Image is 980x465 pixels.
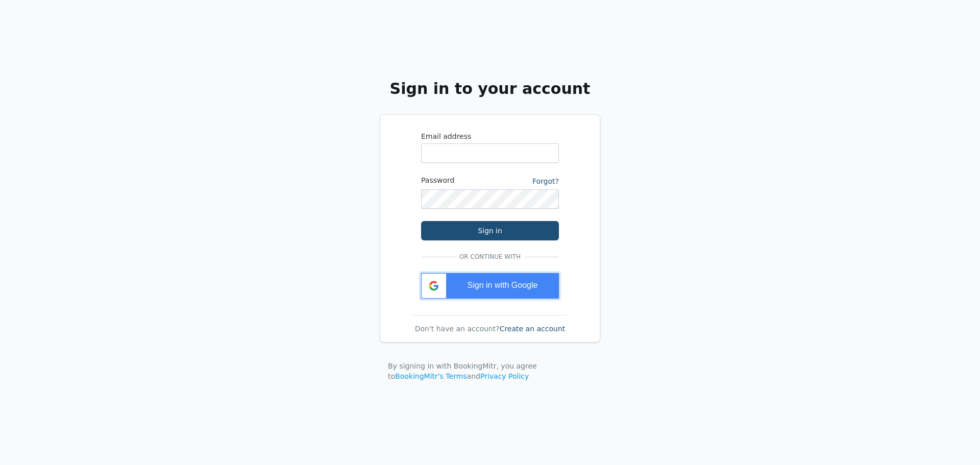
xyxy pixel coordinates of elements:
h2: Sign in to your account [376,80,604,98]
a: Forgot? [532,177,559,185]
a: Create an account [500,325,566,333]
a: Privacy Policy [480,372,529,380]
span: Sign in with Google [468,281,538,289]
span: Or continue with [455,253,525,261]
div: Don't have an account? [409,324,571,334]
a: BookingMitr's Terms [395,372,467,380]
button: Sign in [421,221,559,240]
span: By signing in with BookingMitr, you agree to [388,362,537,380]
span: and [467,372,480,380]
label: Email address [421,131,559,141]
label: Password [421,175,490,185]
div: Sign in with Google [421,273,559,299]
